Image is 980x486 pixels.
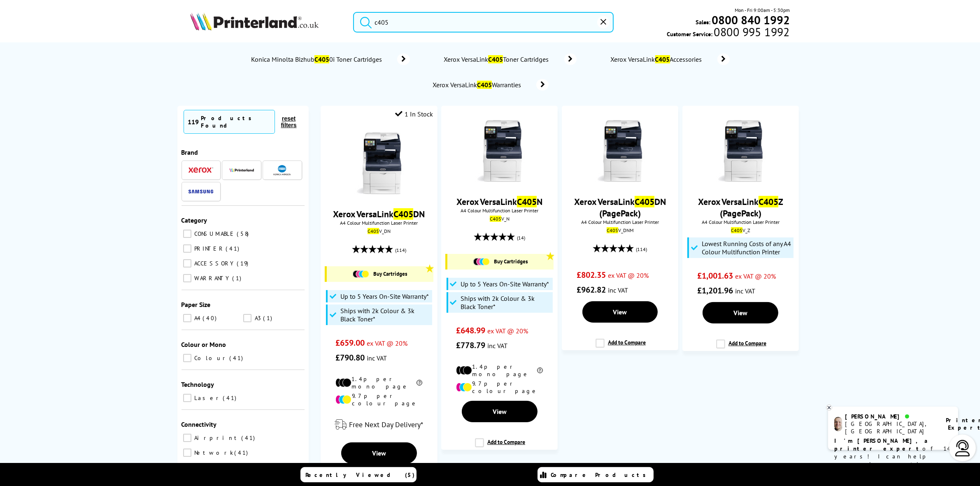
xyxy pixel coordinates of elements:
[697,270,733,281] span: £1,001.63
[834,417,842,431] img: ashley-livechat.png
[341,442,417,464] a: View
[335,375,422,390] li: 1.4p per mono page
[183,274,191,282] input: WARRANTY 1
[551,471,651,479] span: Compare Products
[716,340,766,355] label: Add to Compare
[193,449,234,456] span: Network
[759,196,778,207] mark: C405
[667,28,790,38] span: Customer Service:
[300,467,417,482] a: Recently Viewed (5)
[713,28,790,36] span: 0800 995 1992
[182,148,198,156] span: Brand
[487,327,528,335] span: ex VAT @ 20%
[193,314,202,322] span: A4
[190,12,343,32] a: Printerland Logo
[610,55,705,63] span: Xerox VersaLink Accessories
[331,270,429,278] a: Buy Cartridges
[335,392,422,407] li: 9.7p per colour page
[263,314,274,322] span: 1
[568,227,672,233] div: V_DNM
[237,260,251,267] span: 19
[702,240,791,256] span: Lowest Running Costs of any A4 Colour Multifunction Printer
[834,437,930,452] b: I'm [PERSON_NAME], a printer expert
[655,55,670,63] mark: C405
[636,242,647,257] span: (114)
[183,230,191,238] input: CONSUMABLE 58
[393,208,413,220] mark: C405
[490,216,501,222] mark: C405
[349,420,423,429] span: Free Next Day Delivery*
[431,81,524,89] span: Xerox VersaLink Warranties
[193,245,225,252] span: PRINTER
[372,449,386,457] span: View
[193,394,222,402] span: Laser
[703,302,778,323] a: View
[395,242,406,258] span: (114)
[250,53,410,65] a: Konica Minolta BizhubC4050i Toner Cartridges
[577,284,606,295] span: £962.82
[461,280,549,288] span: Up to 5 Years On-Site Warranty*
[473,258,490,265] img: Cartridges
[445,207,554,214] span: A4 Colour Multifunction Laser Printer
[193,274,232,282] span: WARRANTY
[183,314,191,322] input: A4 40
[201,114,271,129] div: Products Found
[226,245,242,252] span: 41
[452,258,549,265] a: Buy Cartridges
[340,292,429,300] span: Up to 5 Years On-Site Warranty*
[353,12,613,33] input: Search product or
[712,12,790,28] b: 0800 840 1992
[697,285,733,296] span: £1,201.96
[566,219,674,225] span: A4 Colour Multifunction Laser Printer
[314,55,329,63] mark: C405
[607,227,618,233] mark: C405
[242,434,257,442] span: 41
[431,79,549,91] a: Xerox VersaLinkC405Warranties
[367,354,387,362] span: inc VAT
[253,314,262,322] span: A3
[487,342,507,350] span: inc VAT
[698,196,783,219] a: Xerox VersaLinkC405Z (PagePack)
[517,196,537,207] mark: C405
[735,6,790,14] span: Mon - Fri 9:00am - 5:30pm
[574,196,666,219] a: Xerox VersaLinkC405DN (PagePack)
[237,230,251,237] span: 58
[710,16,790,24] a: 0800 840 1992
[189,167,213,173] img: Xerox
[182,300,211,309] span: Paper Size
[193,434,241,442] span: Airprint
[182,340,226,349] span: Colour or Mono
[335,352,365,363] span: £790.80
[189,190,213,193] img: Samsung
[461,294,551,311] span: Ships with 2k Colour & 3k Black Toner*
[368,228,379,234] mark: C405
[327,228,431,234] div: V_DN
[273,165,291,175] img: Konica Minolta
[190,12,319,30] img: Printerland Logo
[275,115,302,129] button: reset filters
[229,168,254,172] img: Printerland
[493,407,507,416] span: View
[353,270,369,278] img: Cartridges
[233,274,244,282] span: 1
[462,401,538,422] a: View
[183,449,191,457] input: Network 41
[731,227,743,233] mark: C405
[696,18,710,26] span: Sales:
[367,339,407,347] span: ex VAT @ 20%
[183,394,191,402] input: Laser 41
[477,81,492,89] mark: C405
[456,380,543,395] li: 9.7p per colour page
[845,420,936,435] div: [GEOGRAPHIC_DATA], [GEOGRAPHIC_DATA]
[193,260,236,267] span: ACCESSORY
[735,272,776,280] span: ex VAT @ 20%
[834,437,952,476] p: of 14 years! I can help you choose the right product
[183,259,191,267] input: ACCESSORY 19
[325,413,433,436] div: modal_delivery
[469,120,531,182] img: C405-Front-small.jpg
[456,325,485,336] span: £648.99
[333,208,425,220] a: Xerox VersaLinkC405DN
[183,244,191,253] input: PRINTER 41
[223,394,239,402] span: 41
[396,110,433,118] div: 1 In Stock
